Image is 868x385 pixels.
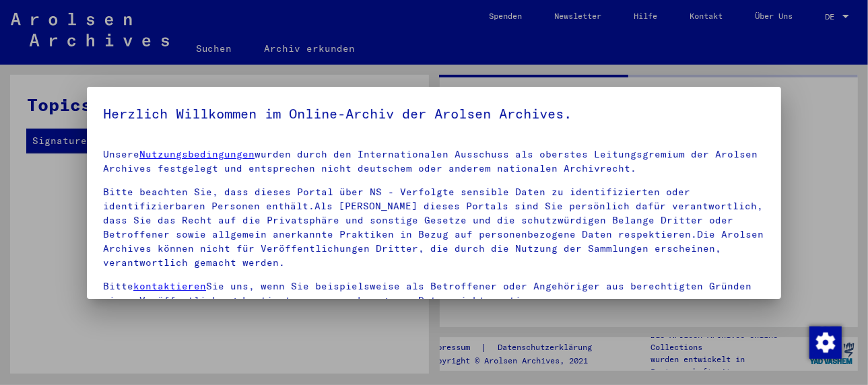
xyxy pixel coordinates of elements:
[139,148,255,160] a: Nutzungsbedingungen
[133,280,206,292] a: kontaktieren
[809,326,842,359] img: Zustimmung ändern
[103,185,765,270] p: Bitte beachten Sie, dass dieses Portal über NS - Verfolgte sensible Daten zu identifizierten oder...
[103,103,765,125] h5: Herzlich Willkommen im Online-Archiv der Arolsen Archives.
[103,279,765,308] p: Bitte Sie uns, wenn Sie beispielsweise als Betroffener oder Angehöriger aus berechtigten Gründen ...
[103,147,765,176] p: Unsere wurden durch den Internationalen Ausschuss als oberstes Leitungsgremium der Arolsen Archiv...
